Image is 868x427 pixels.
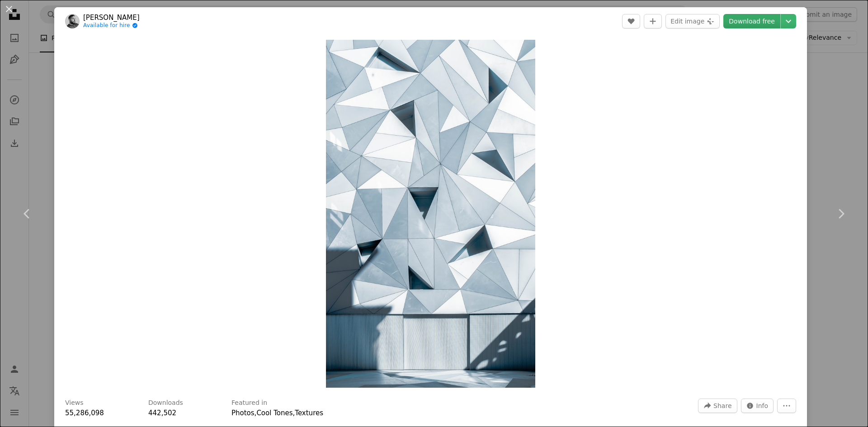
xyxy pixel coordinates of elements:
[293,409,295,417] span: ,
[65,399,84,408] h3: Views
[741,399,774,413] button: Stats about this image
[777,399,796,413] button: More Actions
[255,409,257,417] span: ,
[814,170,868,257] a: Next
[148,409,176,417] span: 442,502
[295,409,323,417] a: Textures
[83,13,140,22] a: [PERSON_NAME]
[723,14,780,28] a: Download free
[148,399,183,408] h3: Downloads
[665,14,720,28] button: Edit image
[622,14,640,28] button: Like
[756,399,769,413] span: Info
[231,409,255,417] a: Photos
[83,22,140,29] a: Available for hire
[713,399,731,413] span: Share
[256,409,292,417] a: Cool Tones
[326,40,535,388] img: psychedelic glass wall
[644,14,662,28] button: Add to Collection
[698,399,737,413] button: Share this image
[781,14,796,28] button: Choose download size
[65,409,104,417] span: 55,286,098
[231,399,267,408] h3: Featured in
[65,14,80,28] img: Go to Joel Filipe's profile
[326,40,535,388] button: Zoom in on this image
